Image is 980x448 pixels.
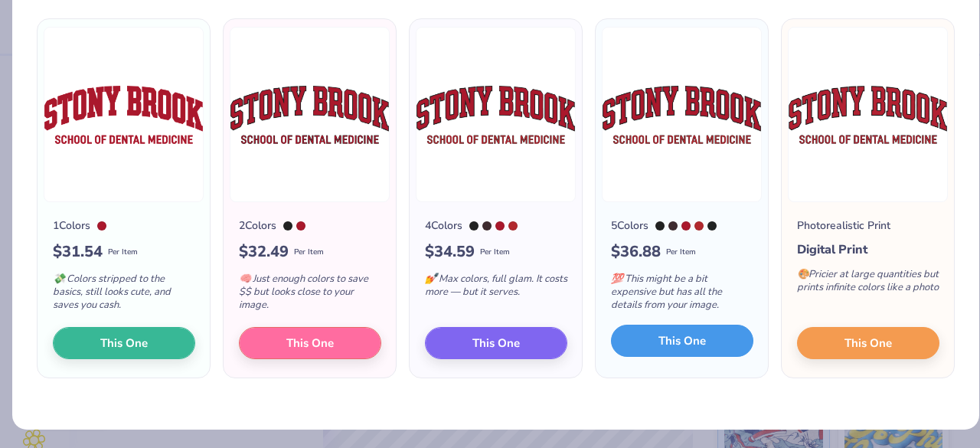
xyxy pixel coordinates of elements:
span: 💯 [611,272,623,286]
div: 4 Colors [425,217,462,234]
img: Photorealistic preview [788,27,948,202]
img: 1 color option [44,27,204,202]
div: Neutral Black C [655,221,665,231]
div: 187 C [97,221,106,231]
span: 💅 [425,272,437,286]
div: 2 Colors [239,217,276,234]
div: Digital Print [797,240,939,259]
div: 187 C [296,221,305,231]
span: $ 34.59 [425,240,475,263]
div: 1 Colors [53,217,90,234]
div: 419 C [707,221,717,231]
span: Per Item [294,247,324,258]
span: 🎨 [797,267,809,281]
span: $ 31.54 [53,240,103,263]
img: 5 color option [602,27,762,202]
span: Per Item [666,247,696,258]
button: This One [53,327,195,359]
div: Neutral Black C [283,221,292,231]
span: 💸 [53,272,65,286]
span: $ 36.88 [611,240,661,263]
button: This One [797,327,939,359]
button: This One [425,327,567,359]
div: Max colors, full glam. It costs more — but it serves. [425,263,567,314]
span: Per Item [480,247,510,258]
span: This One [658,332,706,350]
span: This One [844,335,892,352]
div: 5 Colors [611,217,648,234]
div: 187 C [681,221,691,231]
span: 🧠 [239,272,251,286]
div: Colors stripped to the basics, still looks cute, and saves you cash. [53,263,195,327]
div: Black 5 C [482,221,492,231]
img: 2 color option [230,27,390,202]
span: $ 32.49 [239,240,289,263]
div: Pricier at large quantities but prints infinite colors like a photo [797,259,939,309]
img: 4 color option [416,27,576,202]
button: This One [611,325,753,357]
span: This One [100,335,148,352]
div: 1805 C [508,221,518,231]
div: 1805 C [694,221,704,231]
button: This One [239,327,381,359]
div: Photorealistic Print [797,217,890,234]
span: Per Item [108,247,138,258]
div: Just enough colors to save $$ but looks close to your image. [239,263,381,327]
span: This One [286,335,334,352]
span: This One [472,335,520,352]
div: Neutral Black C [469,221,479,231]
div: Black 5 C [668,221,678,231]
div: 187 C [495,221,505,231]
div: This might be a bit expensive but has all the details from your image. [611,263,753,327]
